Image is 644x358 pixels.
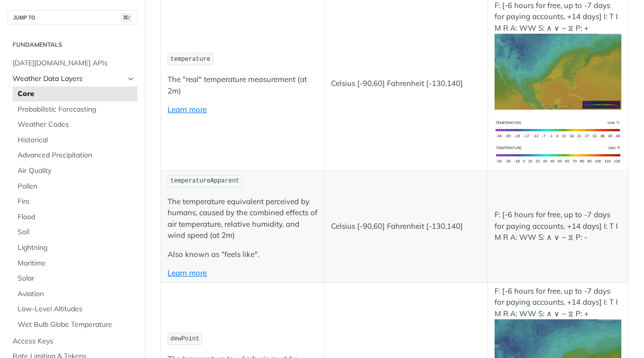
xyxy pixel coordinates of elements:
[18,166,135,176] span: Air Quality
[8,334,137,349] a: Access Keys
[495,124,621,134] span: Expand image
[13,74,124,84] span: Weather Data Layers
[18,274,135,284] span: Solar
[13,179,137,194] a: Pollen
[13,163,137,178] a: Air Quality
[331,78,481,89] p: Celsius [-90,60] Fahrenheit [-130,140]
[13,194,137,209] a: Fire
[495,209,621,243] p: F: [-6 hours for free, up to -7 days for paying accounts, +14 days] I: T I M R A: WW S: ∧ ∨ ~ ⧖ P: -
[13,271,137,286] a: Solar
[18,182,135,192] span: Pollen
[13,210,137,225] a: Flood
[168,268,207,278] a: Learn more
[13,102,137,117] a: Probabilistic Forecasting
[8,10,137,25] button: JUMP TO⌘/
[495,149,621,159] span: Expand image
[18,135,135,145] span: Historical
[18,304,135,314] span: Low-Level Altitudes
[18,120,135,130] span: Weather Codes
[13,256,137,271] a: Maritime
[171,56,210,63] span: temperature
[18,197,135,207] span: Fire
[13,86,137,102] a: Core
[18,89,135,99] span: Core
[18,150,135,160] span: Advanced Precipitation
[8,56,137,71] a: [DATE][DOMAIN_NAME] APIs
[121,14,132,22] span: ⌘/
[13,336,135,346] span: Access Keys
[8,71,137,86] a: Weather Data LayersHide subpages for Weather Data Layers
[18,227,135,237] span: Soil
[13,58,135,68] span: [DATE][DOMAIN_NAME] APIs
[13,240,137,255] a: Lightning
[168,74,317,97] p: The "real" temperature measurement (at 2m)
[13,133,137,148] a: Historical
[171,177,239,185] span: temperatureApparent
[18,105,135,115] span: Probabilistic Forecasting
[13,148,137,163] a: Advanced Precipitation
[168,249,317,260] p: Also known as "feels like".
[495,66,621,76] span: Expand image
[8,40,137,49] h2: Fundamentals
[168,105,207,114] a: Learn more
[18,212,135,222] span: Flood
[127,75,135,83] button: Hide subpages for Weather Data Layers
[18,243,135,253] span: Lightning
[13,117,137,132] a: Weather Codes
[168,196,317,241] p: The temperature equivalent perceived by humans, caused by the combined effects of air temperature...
[331,221,481,232] p: Celsius [-90,60] Fahrenheit [-130,140]
[13,225,137,240] a: Soil
[18,258,135,268] span: Maritime
[13,287,137,302] a: Aviation
[18,289,135,299] span: Aviation
[18,320,135,330] span: Wet Bulb Globe Temperature
[13,317,137,332] a: Wet Bulb Globe Temperature
[171,335,200,342] span: dewPoint
[13,302,137,317] a: Low-Level Altitudes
